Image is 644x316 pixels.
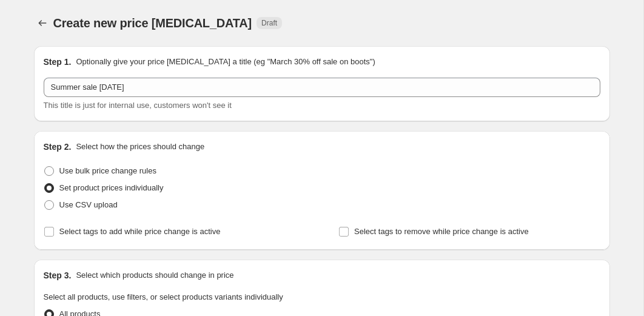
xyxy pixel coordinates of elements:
input: 30% off holiday sale [44,78,600,97]
span: Use bulk price change rules [59,166,156,175]
h2: Step 1. [44,56,72,68]
span: Create new price [MEDICAL_DATA] [53,16,252,30]
span: Use CSV upload [59,200,118,209]
h2: Step 2. [44,141,72,153]
span: Select tags to add while price change is active [59,227,221,236]
span: Set product prices individually [59,183,164,192]
span: Select all products, use filters, or select products variants individually [44,292,283,301]
p: Optionally give your price [MEDICAL_DATA] a title (eg "March 30% off sale on boots") [76,56,375,68]
span: Select tags to remove while price change is active [354,227,529,236]
span: Draft [261,18,277,28]
button: Price change jobs [34,15,51,32]
p: Select how the prices should change [76,141,204,153]
h2: Step 3. [44,269,72,281]
span: This title is just for internal use, customers won't see it [44,101,232,110]
p: Select which products should change in price [76,269,233,281]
